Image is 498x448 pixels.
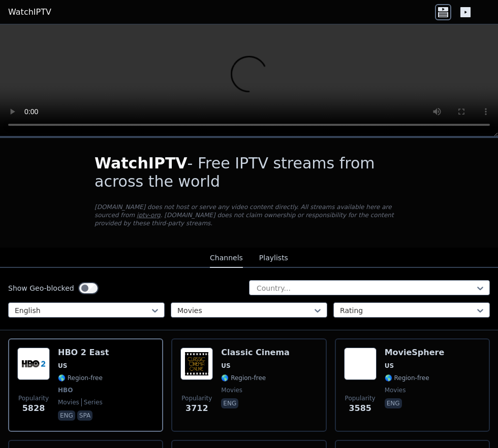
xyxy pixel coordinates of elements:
[58,362,67,370] span: US
[17,348,50,380] img: HBO 2 East
[58,410,75,421] p: eng
[385,386,406,394] span: movies
[95,154,188,172] span: WatchIPTV
[349,402,371,415] span: 3585
[221,348,290,358] h6: Classic Cinema
[180,348,213,380] img: Classic Cinema
[137,212,161,219] a: iptv-org
[385,398,402,408] p: eng
[22,402,45,415] span: 5828
[181,394,212,402] span: Popularity
[81,398,103,406] span: series
[8,283,74,293] label: Show Geo-blocked
[58,386,73,394] span: HBO
[221,374,266,382] span: 🌎 Region-free
[185,402,208,415] span: 3712
[95,203,403,227] p: [DOMAIN_NAME] does not host or serve any video content directly. All streams available here are s...
[221,362,230,370] span: US
[385,362,394,370] span: US
[385,348,445,358] h6: MovieSphere
[18,394,49,402] span: Popularity
[58,398,79,406] span: movies
[344,348,377,380] img: MovieSphere
[58,374,103,382] span: 🌎 Region-free
[221,398,238,408] p: eng
[58,348,109,358] h6: HBO 2 East
[221,386,242,394] span: movies
[95,154,403,191] h1: - Free IPTV streams from across the world
[8,6,51,18] a: WatchIPTV
[345,394,376,402] span: Popularity
[210,249,243,268] button: Channels
[385,374,429,382] span: 🌎 Region-free
[77,410,92,421] p: spa
[259,249,288,268] button: Playlists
